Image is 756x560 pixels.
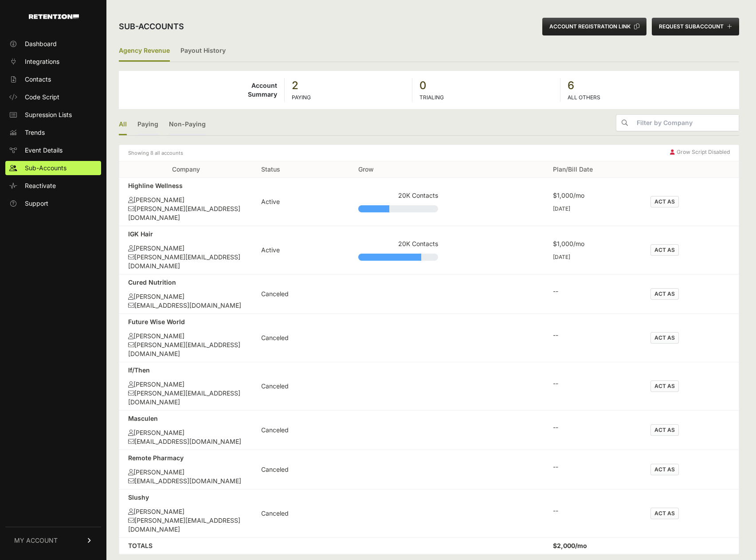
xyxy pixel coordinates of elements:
[5,37,101,51] a: Dashboard
[128,477,243,486] div: [EMAIL_ADDRESS][DOMAIN_NAME]
[128,380,243,389] div: [PERSON_NAME]
[128,230,243,239] div: IGK Hair
[128,389,243,407] div: [PERSON_NAME][EMAIL_ADDRESS][DOMAIN_NAME]
[128,204,243,222] div: [PERSON_NAME][EMAIL_ADDRESS][DOMAIN_NAME]
[137,114,158,135] a: Paying
[5,108,101,122] a: Supression Lists
[119,78,284,102] td: Account Summary
[5,179,101,193] a: Reactivate
[252,161,349,178] th: Status
[553,379,632,388] div: --
[5,72,101,86] a: Contacts
[119,161,252,178] th: Company
[553,542,587,549] strong: $2,000/mo
[128,468,243,477] div: [PERSON_NAME]
[119,538,252,554] td: TOTALS
[25,57,59,66] span: Integrations
[650,288,679,300] button: ACT AS
[14,536,58,545] span: MY ACCOUNT
[5,125,101,140] a: Trends
[128,507,243,516] div: [PERSON_NAME]
[419,94,444,101] label: TRIALING
[553,462,632,471] div: --
[128,253,243,270] div: [PERSON_NAME][EMAIL_ADDRESS][DOMAIN_NAME]
[358,191,438,200] div: 20K Contacts
[252,178,349,226] td: Active
[128,317,243,326] div: Future Wise World
[128,454,243,462] div: Remote Pharmacy
[25,199,48,208] span: Support
[5,527,101,554] a: MY ACCOUNT
[252,314,349,362] td: Canceled
[5,90,101,104] a: Code Script
[252,226,349,274] td: Active
[25,181,56,190] span: Reactivate
[128,366,243,375] div: If/Then
[128,244,243,253] div: [PERSON_NAME]
[650,332,679,344] button: ACT AS
[553,205,632,212] div: [DATE]
[553,191,632,200] div: $1,000/mo
[553,331,632,340] div: --
[169,114,206,135] a: Non-Paying
[25,128,45,137] span: Trends
[128,332,243,341] div: [PERSON_NAME]
[553,239,632,248] div: $1,000/mo
[252,362,349,411] td: Canceled
[128,301,243,310] div: [EMAIL_ADDRESS][DOMAIN_NAME]
[5,55,101,69] a: Integrations
[128,437,243,446] div: [EMAIL_ADDRESS][DOMAIN_NAME]
[650,508,679,519] button: ACT AS
[358,254,438,261] div: Plan Usage: 79%
[252,450,349,490] td: Canceled
[119,41,170,62] label: Agency Revenue
[553,423,632,432] div: --
[568,78,732,93] strong: 6
[358,205,438,212] div: Plan Usage: 39%
[5,161,101,175] a: Sub-Accounts
[128,149,183,157] small: Showing 8 all accounts
[349,161,447,178] th: Grow
[650,380,679,392] button: ACT AS
[5,143,101,157] a: Event Details
[128,278,243,287] div: Cured Nutrition
[180,41,226,62] a: Payout History
[119,20,184,33] h2: Sub-accounts
[29,14,79,19] img: Retention.com
[25,39,57,48] span: Dashboard
[128,493,243,502] div: Slushy
[553,506,632,515] div: --
[419,78,553,93] strong: 0
[252,411,349,450] td: Canceled
[568,94,600,101] label: ALL OTHERS
[633,115,739,131] input: Filter by Company
[652,18,739,35] button: REQUEST SUBACCOUNT
[292,78,405,93] strong: 2
[358,239,438,248] div: 20K Contacts
[128,341,243,358] div: [PERSON_NAME][EMAIL_ADDRESS][DOMAIN_NAME]
[25,110,72,119] span: Supression Lists
[252,274,349,314] td: Canceled
[128,414,243,423] div: Masculen
[128,196,243,204] div: [PERSON_NAME]
[25,146,63,155] span: Event Details
[542,18,646,35] button: ACCOUNT REGISTRATION LINK
[25,164,67,172] span: Sub-Accounts
[650,244,679,256] button: ACT AS
[553,254,632,261] div: [DATE]
[650,464,679,475] button: ACT AS
[25,75,51,84] span: Contacts
[553,287,632,296] div: --
[252,490,349,538] td: Canceled
[128,292,243,301] div: [PERSON_NAME]
[670,149,730,157] div: Grow Script Disabled
[128,516,243,534] div: [PERSON_NAME][EMAIL_ADDRESS][DOMAIN_NAME]
[650,196,679,208] button: ACT AS
[544,161,641,178] th: Plan/Bill Date
[128,428,243,437] div: [PERSON_NAME]
[128,181,243,190] div: Highline Wellness
[25,93,59,102] span: Code Script
[650,424,679,436] button: ACT AS
[5,196,101,211] a: Support
[292,94,311,101] label: PAYING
